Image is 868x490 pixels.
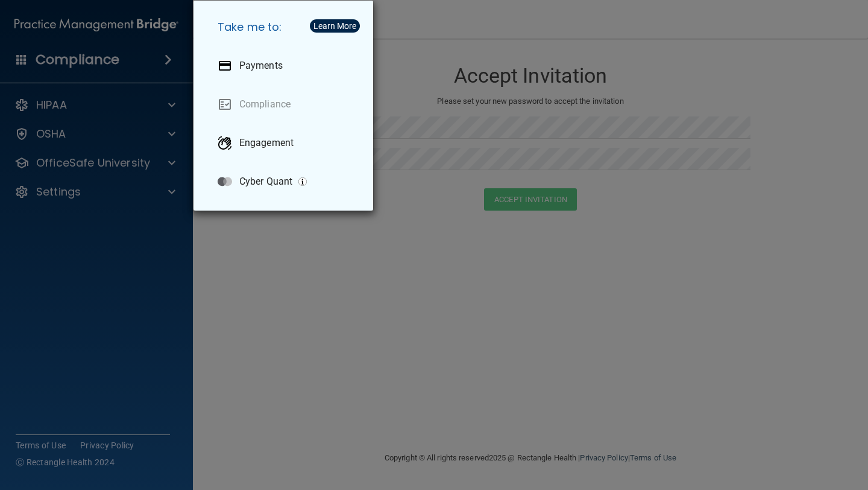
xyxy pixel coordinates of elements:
a: Payments [208,49,363,83]
a: Compliance [208,87,363,121]
a: Engagement [208,126,363,160]
button: Learn More [310,19,360,33]
a: Cyber Quant [208,165,363,199]
iframe: Drift Widget Chat Controller [659,404,854,453]
p: Engagement [239,137,294,149]
p: Cyber Quant [239,176,292,188]
h5: Take me to: [208,10,363,44]
div: Learn More [313,22,356,30]
p: Payments [239,60,283,72]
